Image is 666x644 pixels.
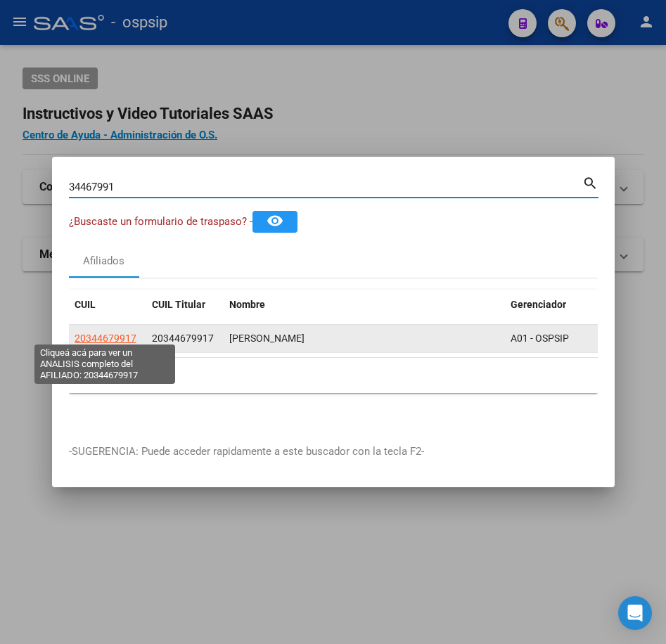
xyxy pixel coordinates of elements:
[229,330,499,347] div: [PERSON_NAME]
[69,358,598,393] div: 1 total
[152,299,205,310] span: CUIL Titular
[618,596,652,630] div: Open Intercom Messenger
[83,253,124,269] div: Afiliados
[505,290,603,320] datatable-header-cell: Gerenciador
[69,444,598,460] p: -SUGERENCIA: Puede acceder rapidamente a este buscador con la tecla F2-
[152,333,214,344] span: 20344679917
[69,290,146,320] datatable-header-cell: CUIL
[146,290,224,320] datatable-header-cell: CUIL Titular
[267,212,283,229] mat-icon: remove_red_eye
[582,174,598,191] mat-icon: search
[511,299,566,310] span: Gerenciador
[75,299,96,310] span: CUIL
[75,333,136,344] span: 20344679917
[224,290,505,320] datatable-header-cell: Nombre
[229,299,265,310] span: Nombre
[511,333,569,344] span: A01 - OSPSIP
[69,215,252,228] span: ¿Buscaste un formulario de traspaso? -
